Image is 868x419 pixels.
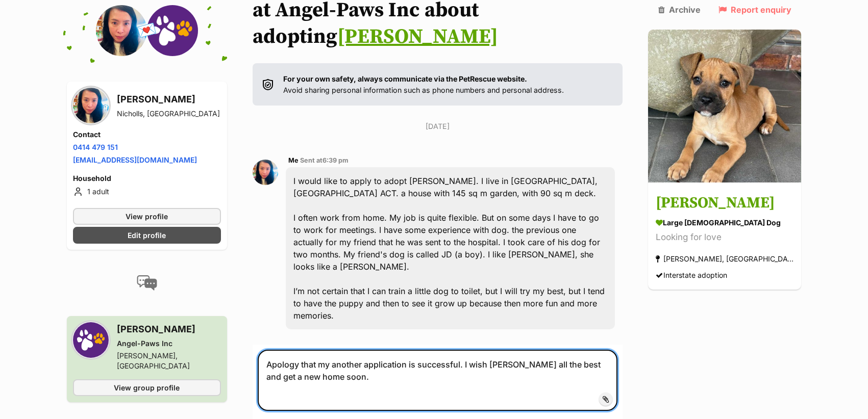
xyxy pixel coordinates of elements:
[718,5,791,14] a: Report enquiry
[73,322,109,358] img: Angel-Paws Inc profile pic
[73,379,221,396] a: View group profile
[126,211,168,222] span: View profile
[137,275,157,291] img: conversation-icon-4a6f8262b818ee0b60e3300018af0b2d0b884aa5de6e9bcb8d3d4eeb1a70a7c4.svg
[73,143,118,151] a: 0414 479 151
[337,24,498,49] a: [PERSON_NAME]
[114,382,180,393] span: View group profile
[286,167,615,329] div: I would like to apply to adopt [PERSON_NAME]. I live in [GEOGRAPHIC_DATA], [GEOGRAPHIC_DATA] ACT....
[73,208,221,225] a: View profile
[117,109,220,119] div: Nicholls, [GEOGRAPHIC_DATA]
[73,186,221,198] li: 1 adult
[656,218,793,228] div: large [DEMOGRAPHIC_DATA] Dog
[135,20,158,42] span: 💌
[656,192,793,215] h3: [PERSON_NAME]
[117,351,221,371] div: [PERSON_NAME], [GEOGRAPHIC_DATA]
[253,121,623,132] p: [DATE]
[656,252,793,266] div: [PERSON_NAME], [GEOGRAPHIC_DATA]
[73,173,221,184] h4: Household
[658,5,701,14] a: Archive
[147,5,198,56] img: Angel-Paws Inc profile pic
[128,230,166,241] span: Edit profile
[283,74,527,83] strong: For your own safety, always communicate via the PetRescue website.
[117,322,221,336] h3: [PERSON_NAME]
[648,30,801,182] img: Greta
[73,129,221,140] h4: Contact
[117,338,221,349] div: Angel-Paws Inc
[323,156,349,164] span: 6:39 pm
[73,155,197,164] a: [EMAIL_ADDRESS][DOMAIN_NAME]
[288,156,299,164] span: Me
[656,231,793,245] div: Looking for love
[283,73,564,95] p: Avoid sharing personal information such as phone numbers and personal address.
[73,88,109,123] img: SY Ho profile pic
[300,156,349,164] span: Sent at
[648,185,801,290] a: [PERSON_NAME] large [DEMOGRAPHIC_DATA] Dog Looking for love [PERSON_NAME], [GEOGRAPHIC_DATA] Inte...
[96,5,147,56] img: SY Ho profile pic
[253,160,278,185] img: SY Ho profile pic
[117,92,220,107] h3: [PERSON_NAME]
[656,269,727,282] div: Interstate adoption
[73,227,221,244] a: Edit profile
